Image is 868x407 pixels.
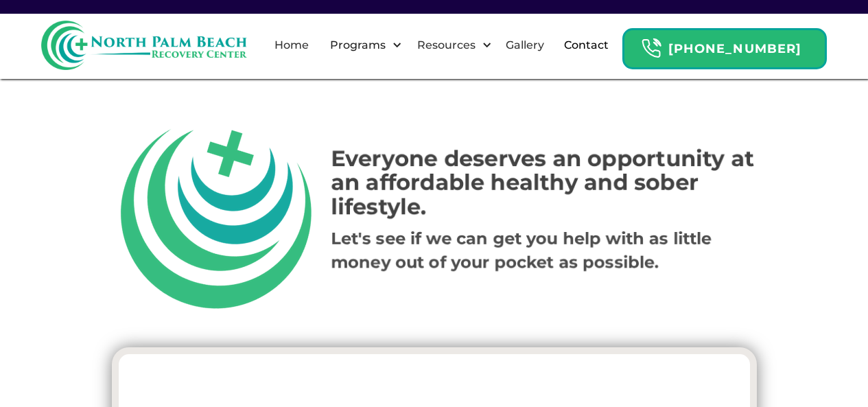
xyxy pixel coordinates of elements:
[327,37,389,54] div: Programs
[668,41,801,56] strong: [PHONE_NUMBER]
[556,23,617,67] a: Contact
[331,229,712,272] strong: Let's see if we can get you help with as little money out of your pocket as possible.
[641,38,661,59] img: Header Calendar Icons
[406,23,495,67] div: Resources
[331,227,756,273] p: ‍
[414,37,479,54] div: Resources
[622,21,827,69] a: Header Calendar Icons[PHONE_NUMBER]
[497,23,552,67] a: Gallery
[266,23,317,67] a: Home
[318,23,406,67] div: Programs
[331,146,756,219] h1: Everyone deserves an opportunity at an affordable healthy and sober lifestyle.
